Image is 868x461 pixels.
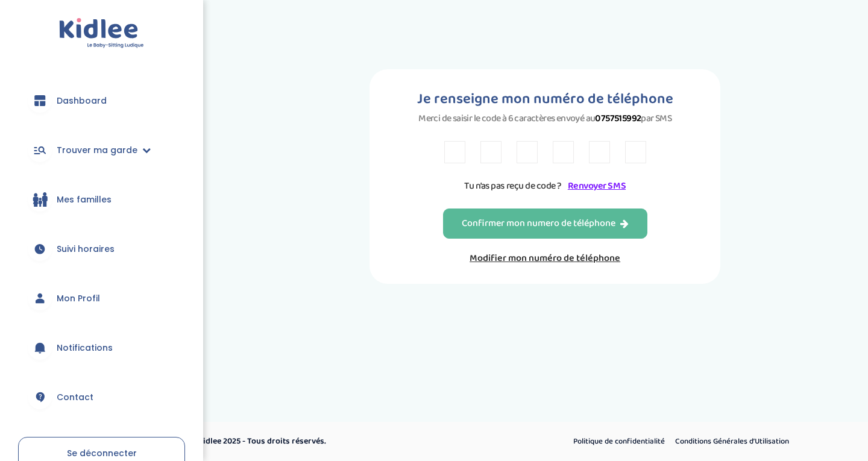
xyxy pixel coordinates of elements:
a: Conditions Générales d’Utilisation [671,434,793,450]
img: logo.svg [59,18,144,49]
a: Mes familles [18,178,185,221]
a: Renvoyer SMS [568,178,626,193]
span: Contact [57,391,93,404]
a: Dashboard [18,79,185,122]
span: Mes familles [57,193,112,206]
a: Notifications [18,326,185,369]
a: Contact [18,375,185,419]
button: Confirmer mon numero de téléphone [443,209,647,239]
span: Dashboard [57,95,107,107]
a: Trouver ma garde [18,128,185,172]
a: Mon Profil [18,277,185,320]
a: Politique de confidentialité [569,434,669,450]
p: © Kidlee 2025 - Tous droits réservés. [190,435,485,448]
a: Suivi horaires [18,227,185,271]
p: Tu n’as pas reçu de code ? [444,178,646,193]
span: Se déconnecter [67,447,137,459]
span: Suivi horaires [57,243,115,256]
span: Notifications [57,342,113,354]
strong: 0757515992 [595,111,641,126]
div: Confirmer mon numero de téléphone [462,217,629,231]
span: Mon Profil [57,292,100,305]
span: Trouver ma garde [57,144,137,157]
h1: Je renseigne mon numéro de téléphone [417,87,673,111]
a: Modifier mon numéro de téléphone [443,251,647,266]
p: Merci de saisir le code à 6 caractères envoyé au par SMS [417,111,673,126]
